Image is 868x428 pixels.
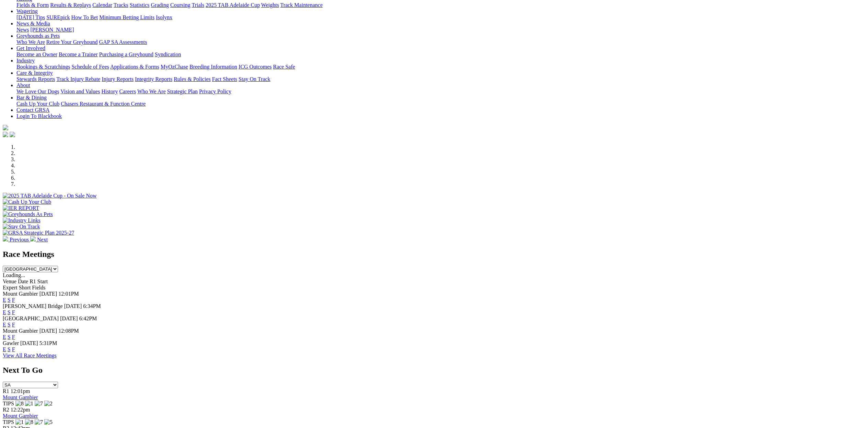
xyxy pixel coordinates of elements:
img: 1 [15,419,24,425]
img: 8 [25,419,33,425]
img: Greyhounds As Pets [3,211,53,217]
a: F [12,309,15,315]
a: Coursing [170,2,190,8]
a: Become a Trainer [59,51,98,57]
a: [DATE] Tips [16,14,45,20]
a: Track Injury Rebate [56,76,100,82]
span: [DATE] [39,328,57,334]
a: F [12,297,15,303]
a: Cash Up Your Club [16,101,59,107]
a: SUREpick [46,14,70,20]
a: Injury Reports [102,76,134,82]
a: News & Media [16,21,50,26]
h2: Race Meetings [3,250,865,259]
span: R1 [3,388,9,394]
span: [PERSON_NAME] Bridge [3,303,63,309]
a: Race Safe [273,64,295,70]
a: Calendar [92,2,112,8]
a: E [3,297,6,303]
img: chevron-left-pager-white.svg [3,236,8,241]
img: facebook.svg [3,132,8,137]
a: Fact Sheets [212,76,237,82]
a: Weights [261,2,279,8]
span: R1 Start [30,278,48,284]
a: S [8,334,11,340]
a: Become an Owner [16,51,57,57]
a: Industry [16,58,35,63]
a: Stewards Reports [16,76,55,82]
span: Previous [10,237,29,242]
div: Care & Integrity [16,76,865,82]
a: Wagering [16,8,38,14]
div: Industry [16,64,865,70]
a: Stay On Track [239,76,270,82]
span: [DATE] [64,303,82,309]
img: chevron-right-pager-white.svg [30,236,36,241]
a: [PERSON_NAME] [30,27,74,33]
a: History [101,88,118,94]
img: Industry Links [3,217,40,224]
a: Applications & Forms [110,64,159,70]
a: Statistics [130,2,150,8]
span: TIPS [3,419,14,425]
a: E [3,322,6,328]
a: Previous [3,237,30,242]
span: [DATE] [20,340,38,346]
span: 6:34PM [83,303,101,309]
a: How To Bet [71,14,98,20]
span: Mount Gambier [3,328,38,334]
span: 12:01pm [11,388,30,394]
a: Breeding Information [189,64,237,70]
a: Schedule of Fees [71,64,109,70]
span: [DATE] [39,291,57,297]
span: 12:22pm [11,407,30,413]
a: News [16,27,29,33]
img: IER REPORT [3,205,39,211]
a: F [12,334,15,340]
a: 2025 TAB Adelaide Cup [206,2,260,8]
span: [DATE] [60,316,78,321]
span: Expert [3,285,18,290]
div: Racing [16,2,865,8]
a: GAP SA Assessments [99,39,147,45]
span: Date [18,278,28,284]
a: Next [30,237,48,242]
a: Results & Replays [50,2,91,8]
a: E [3,334,6,340]
a: Vision and Values [60,88,100,94]
span: Short [19,285,31,290]
img: Cash Up Your Club [3,199,51,205]
a: Contact GRSA [16,107,49,113]
a: Mount Gambier [3,413,38,419]
span: 6:42PM [79,316,97,321]
a: ICG Outcomes [239,64,271,70]
a: Bar & Dining [16,95,47,100]
a: Trials [192,2,204,8]
a: S [8,322,11,328]
span: Gawler [3,340,19,346]
img: logo-grsa-white.png [3,125,8,130]
h2: Next To Go [3,366,865,375]
a: View All Race Meetings [3,353,57,358]
img: 7 [35,401,43,407]
img: 8 [15,401,24,407]
a: Privacy Policy [199,88,231,94]
a: Get Involved [16,45,45,51]
div: Wagering [16,14,865,21]
a: MyOzChase [161,64,188,70]
a: Tracks [114,2,128,8]
img: GRSA Strategic Plan 2025-27 [3,230,74,236]
img: 7 [35,419,43,425]
a: Purchasing a Greyhound [99,51,153,57]
img: 2 [44,401,53,407]
a: Care & Integrity [16,70,53,76]
a: About [16,82,30,88]
a: Who We Are [137,88,166,94]
span: R2 [3,407,9,413]
span: Next [37,237,48,242]
a: E [3,309,6,315]
div: About [16,88,865,95]
a: Rules & Policies [174,76,211,82]
div: News & Media [16,27,865,33]
span: Fields [32,285,45,290]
